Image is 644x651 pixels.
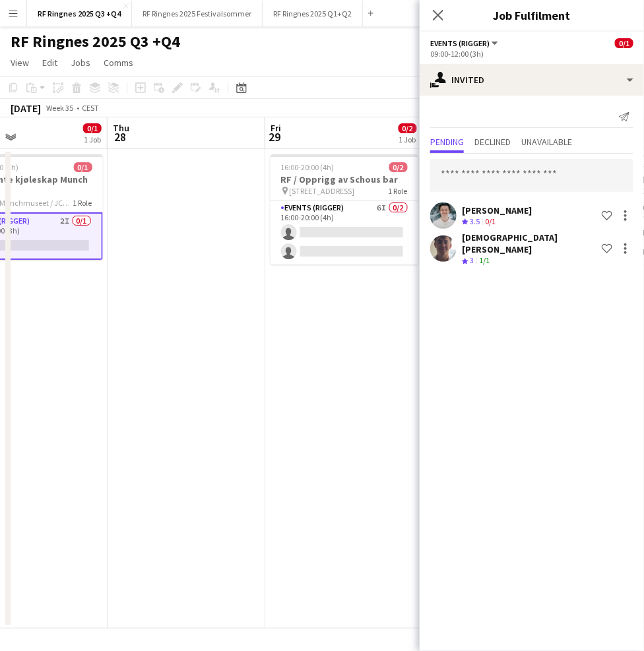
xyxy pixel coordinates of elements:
[389,186,408,196] span: 1 Role
[485,216,496,226] app-skills-label: 0/1
[84,135,101,144] div: 1 Job
[82,103,99,113] div: CEST
[479,255,490,265] app-skills-label: 1/1
[65,54,96,71] a: Jobs
[470,255,474,265] span: 3
[281,162,335,172] span: 16:00-20:00 (4h)
[615,38,633,48] span: 0/1
[111,129,129,144] span: 28
[11,102,41,115] div: [DATE]
[44,103,77,113] span: Week 35
[263,1,363,26] button: RF Ringnes 2025 Q1+Q2
[271,173,418,185] h3: RF / Opprigg av Schous bar
[98,54,139,71] a: Comms
[271,201,418,264] app-card-role: Events (Rigger)6I0/216:00-20:00 (4h)
[271,154,418,264] app-job-card: 16:00-20:00 (4h)0/2RF / Opprigg av Schous bar [STREET_ADDRESS]1 RoleEvents (Rigger)6I0/216:00-20:...
[71,57,90,69] span: Jobs
[462,204,532,216] div: [PERSON_NAME]
[73,198,92,208] span: 1 Role
[271,122,281,134] span: Fri
[11,57,29,69] span: View
[83,123,102,133] span: 0/1
[399,123,417,133] span: 0/2
[430,38,490,48] span: Events (Rigger)
[104,57,133,69] span: Comms
[430,38,500,48] button: Events (Rigger)
[37,54,63,71] a: Edit
[5,54,34,71] a: View
[521,137,572,146] span: Unavailable
[389,162,408,172] span: 0/2
[470,216,480,226] span: 3.5
[420,64,644,96] div: Invited
[420,7,644,24] h3: Job Fulfilment
[74,162,92,172] span: 0/1
[290,186,355,196] span: [STREET_ADDRESS]
[430,49,633,59] div: 09:00-12:00 (3h)
[42,57,57,69] span: Edit
[113,122,129,134] span: Thu
[11,32,180,51] h1: RF Ringnes 2025 Q3 +Q4
[430,137,464,146] span: Pending
[462,232,596,255] div: [DEMOGRAPHIC_DATA][PERSON_NAME]
[474,137,511,146] span: Declined
[27,1,132,26] button: RF Ringnes 2025 Q3 +Q4
[399,135,416,144] div: 1 Job
[269,129,281,144] span: 29
[132,1,263,26] button: RF Ringnes 2025 Festivalsommer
